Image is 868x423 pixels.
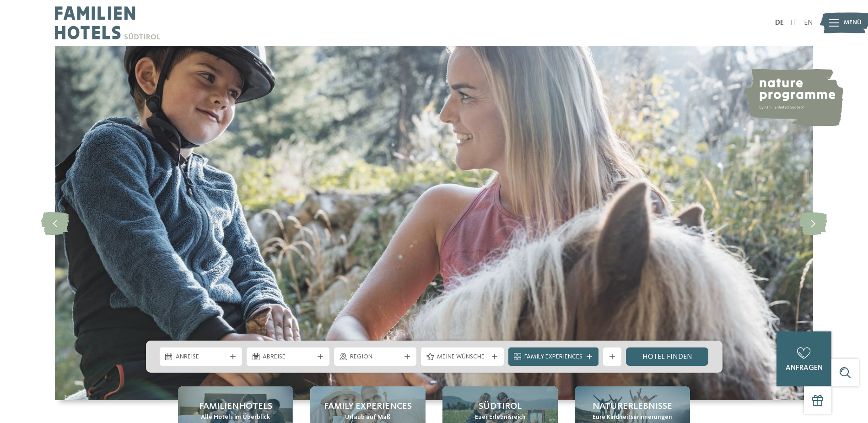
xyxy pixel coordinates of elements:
img: Familienhotels Südtirol: The happy family places [55,46,813,400]
span: Abreise [263,352,313,362]
span: Anreise [176,352,226,362]
img: nature programme by Familienhotels Südtirol [743,69,843,126]
a: IT [791,19,797,27]
span: Naturerlebnisse [593,400,672,413]
span: Alle Hotels im Überblick [201,413,270,422]
span: Meine Wünsche [437,352,488,362]
span: Family Experiences [324,400,412,413]
span: Familienhotels [199,400,272,413]
span: anfragen [786,364,823,372]
span: Südtirol [479,400,522,413]
span: Euer Erlebnisreich [475,413,526,422]
span: Region [350,352,401,362]
span: Urlaub auf Maß [345,413,390,422]
a: Hotel finden [626,347,709,366]
a: anfragen [776,331,831,386]
span: Eure Kindheitserinnerungen [593,413,672,422]
a: EN [804,19,813,27]
span: Menü [844,18,862,27]
a: DE [775,19,784,27]
span: Family Experiences [524,352,582,362]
